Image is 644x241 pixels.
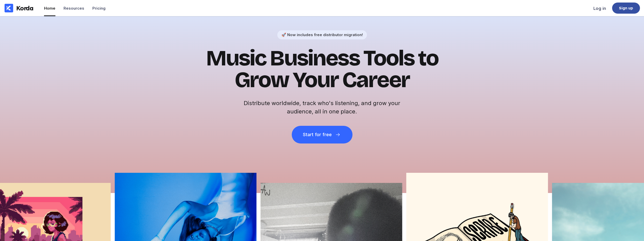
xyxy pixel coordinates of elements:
[303,132,332,137] div: Start for free
[281,32,363,37] div: 🚀 Now includes free distributor migration!
[64,6,84,11] div: Resources
[92,6,106,11] div: Pricing
[593,6,606,11] div: Log in
[619,6,633,11] div: Sign up
[612,3,640,14] a: Sign up
[198,47,446,91] h1: Music Business Tools to Grow Your Career
[16,4,33,12] div: Korda
[44,6,55,11] div: Home
[292,126,352,143] button: Start for free
[241,99,403,116] h2: Distribute worldwide, track who's listening, and grow your audience, all in one place.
